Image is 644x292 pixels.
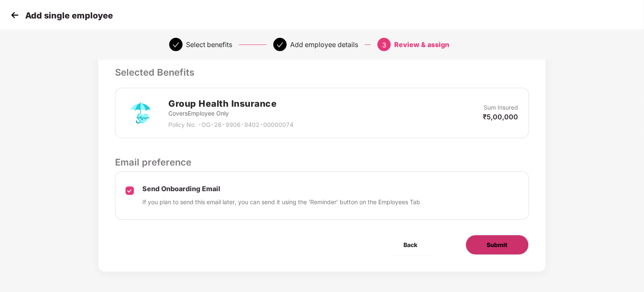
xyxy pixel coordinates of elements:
[382,41,386,49] span: 3
[483,112,518,121] p: ₹5,00,000
[487,240,508,250] span: Submit
[142,197,420,207] p: If you plan to send this email later, you can send it using the ‘Reminder’ button on the Employee...
[142,184,420,193] p: Send Onboarding Email
[115,65,529,79] p: Selected Benefits
[25,11,113,21] p: Add single employee
[173,42,179,48] span: check
[115,155,529,169] p: Email preference
[383,235,439,255] button: Back
[126,98,156,128] img: svg+xml;base64,PHN2ZyB4bWxucz0iaHR0cDovL3d3dy53My5vcmcvMjAwMC9zdmciIHdpZHRoPSI3MiIgaGVpZ2h0PSI3Mi...
[394,38,449,51] div: Review & assign
[168,109,293,118] p: Covers Employee Only
[484,103,518,112] p: Sum Insured
[466,235,529,255] button: Submit
[404,240,418,250] span: Back
[186,38,232,51] div: Select benefits
[277,42,283,48] span: check
[290,38,358,51] div: Add employee details
[8,9,21,21] img: svg+xml;base64,PHN2ZyB4bWxucz0iaHR0cDovL3d3dy53My5vcmcvMjAwMC9zdmciIHdpZHRoPSIzMCIgaGVpZ2h0PSIzMC...
[168,97,293,110] h2: Group Health Insurance
[168,120,293,129] p: Policy No. - OG-26-9906-8402-00000074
